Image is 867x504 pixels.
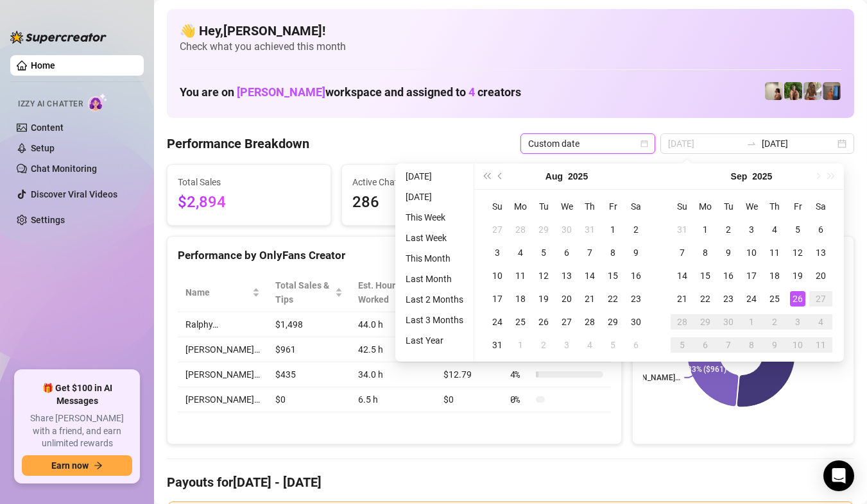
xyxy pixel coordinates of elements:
[532,287,555,310] td: 2025-08-19
[513,268,528,283] div: 11
[698,268,713,283] div: 15
[763,333,786,357] td: 2025-10-09
[555,287,578,310] td: 2025-08-20
[582,222,597,237] div: 31
[510,367,531,382] span: 4 %
[486,333,509,357] td: 2025-08-31
[400,292,468,307] li: Last 2 Months
[790,337,805,353] div: 10
[237,85,325,99] span: [PERSON_NAME]
[786,241,809,264] td: 2025-09-12
[628,314,644,330] div: 30
[568,164,588,189] button: Choose a year
[605,337,621,353] div: 5
[721,222,736,237] div: 2
[790,222,805,237] div: 5
[513,291,528,307] div: 18
[786,333,809,357] td: 2025-10-10
[532,195,555,218] th: Tu
[513,314,528,330] div: 25
[698,222,713,237] div: 1
[744,245,759,260] div: 10
[509,333,532,357] td: 2025-09-01
[767,291,782,307] div: 25
[786,195,809,218] th: Fr
[578,218,601,241] td: 2025-07-31
[694,195,717,218] th: Mo
[674,222,690,237] div: 31
[275,278,332,307] span: Total Sales & Tips
[605,222,621,237] div: 1
[436,362,502,387] td: $12.79
[268,312,350,337] td: $1,498
[268,362,350,387] td: $435
[400,271,468,287] li: Last Month
[486,310,509,333] td: 2025-08-24
[509,264,532,287] td: 2025-08-11
[740,195,763,218] th: We
[790,291,805,307] div: 26
[740,287,763,310] td: 2025-09-24
[601,287,624,310] td: 2025-08-22
[510,392,531,407] span: 0 %
[509,195,532,218] th: Mo
[763,241,786,264] td: 2025-09-11
[582,314,597,330] div: 28
[694,264,717,287] td: 2025-09-15
[813,222,828,237] div: 6
[744,314,759,330] div: 1
[490,337,505,353] div: 31
[94,461,103,470] span: arrow-right
[31,215,65,225] a: Settings
[790,268,805,283] div: 19
[400,189,468,205] li: [DATE]
[698,291,713,307] div: 22
[490,268,505,283] div: 10
[490,314,505,330] div: 24
[559,222,574,237] div: 30
[762,137,835,151] input: End date
[178,362,268,387] td: [PERSON_NAME]…
[180,22,841,40] h4: 👋 Hey, [PERSON_NAME] !
[559,268,574,283] div: 13
[22,455,132,476] button: Earn nowarrow-right
[494,164,508,189] button: Previous month (PageUp)
[513,222,528,237] div: 28
[671,264,694,287] td: 2025-09-14
[698,337,713,353] div: 6
[31,164,97,174] a: Chat Monitoring
[180,85,521,99] h1: You are on workspace and assigned to creators
[400,169,468,184] li: [DATE]
[721,314,736,330] div: 30
[509,218,532,241] td: 2025-07-28
[694,218,717,241] td: 2025-09-01
[559,245,574,260] div: 6
[721,268,736,283] div: 16
[578,264,601,287] td: 2025-08-14
[790,314,805,330] div: 3
[582,291,597,307] div: 21
[717,195,740,218] th: Tu
[809,241,832,264] td: 2025-09-13
[536,291,551,307] div: 19
[605,291,621,307] div: 22
[671,333,694,357] td: 2025-10-05
[536,314,551,330] div: 26
[674,268,690,283] div: 14
[740,241,763,264] td: 2025-09-10
[22,382,132,407] span: 🎁 Get $100 in AI Messages
[624,195,648,218] th: Sa
[578,333,601,357] td: 2025-09-04
[358,278,418,307] div: Est. Hours Worked
[671,287,694,310] td: 2025-09-21
[671,195,694,218] th: Su
[178,190,320,215] span: $2,894
[616,373,680,382] text: [PERSON_NAME]…
[352,190,495,215] span: 286
[813,245,828,260] div: 13
[582,245,597,260] div: 7
[352,175,495,189] span: Active Chats
[513,337,528,353] div: 1
[268,387,350,412] td: $0
[803,82,821,100] img: Nathaniel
